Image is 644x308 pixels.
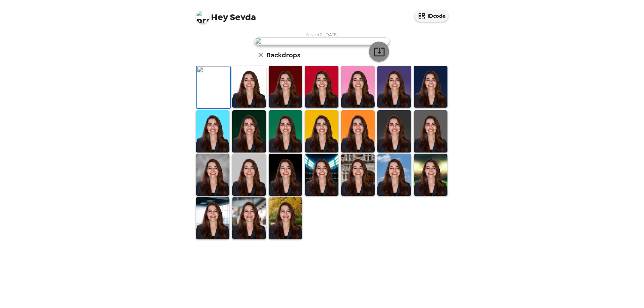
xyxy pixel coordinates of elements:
span: Sevda [196,7,256,22]
span: Hey [211,11,228,23]
img: user [255,38,389,45]
span: Sevda Zf , [DATE] [306,32,338,38]
button: IDcode [415,10,448,22]
img: profile pic [196,10,209,23]
h6: Backdrops [266,50,300,60]
img: Original [197,66,230,108]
